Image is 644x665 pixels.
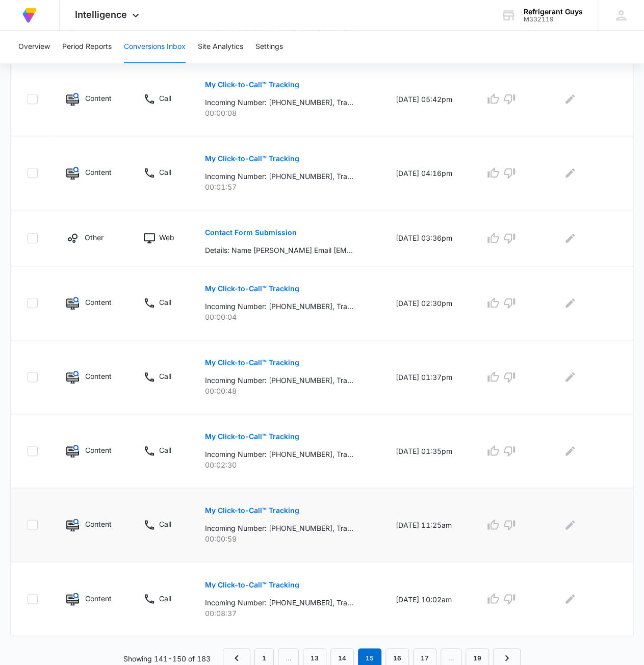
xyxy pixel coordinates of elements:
[159,297,171,308] p: Call
[205,220,297,245] button: Contact Form Submission
[205,572,299,597] button: My Click-to-Call™ Tracking
[383,266,473,340] td: [DATE] 02:30pm
[205,424,299,449] button: My Click-to-Call™ Tracking
[205,182,371,192] p: 00:01:57
[205,245,353,255] p: Details: Name [PERSON_NAME] Email [EMAIL_ADDRESS][DOMAIN_NAME] Question Do you sell R-134A refrig...
[85,371,112,381] p: Content
[85,232,104,243] p: Other
[205,146,299,171] button: My Click-to-Call™ Tracking
[205,386,371,396] p: 00:00:48
[205,533,371,544] p: 00:00:59
[205,523,353,533] p: Incoming Number: [PHONE_NUMBER], Tracking Number: [PHONE_NUMBER], Ring To: [PHONE_NUMBER], Caller...
[123,653,211,663] p: Showing 141-150 of 183
[205,312,371,322] p: 00:00:04
[198,31,243,63] button: Site Analytics
[383,210,473,266] td: [DATE] 03:36pm
[562,443,578,459] button: Edit Comments
[562,295,578,311] button: Edit Comments
[383,488,473,562] td: [DATE] 11:25am
[524,16,583,23] div: account id
[255,31,283,63] button: Settings
[159,371,171,381] p: Call
[562,369,578,385] button: Edit Comments
[85,93,112,104] p: Content
[159,93,171,104] p: Call
[124,31,186,63] button: Conversions Inbox
[383,340,473,414] td: [DATE] 01:37pm
[205,597,353,607] p: Incoming Number: [PHONE_NUMBER], Tracking Number: [PHONE_NUMBER], Ring To: [PHONE_NUMBER], Caller...
[20,6,39,24] img: Volusion
[205,285,299,292] p: My Click-to-Call™ Tracking
[159,232,174,243] p: Web
[205,507,299,514] p: My Click-to-Call™ Tracking
[383,136,473,210] td: [DATE] 04:16pm
[159,167,171,177] p: Call
[159,593,171,603] p: Call
[205,72,299,97] button: My Click-to-Call™ Tracking
[205,276,299,301] button: My Click-to-Call™ Tracking
[562,91,578,107] button: Edit Comments
[524,8,583,16] div: account name
[562,591,578,607] button: Edit Comments
[205,433,299,440] p: My Click-to-Call™ Tracking
[205,459,371,470] p: 00:02:30
[205,581,299,588] p: My Click-to-Call™ Tracking
[205,108,371,118] p: 00:00:08
[18,31,50,63] button: Overview
[383,562,473,636] td: [DATE] 10:02am
[205,607,371,618] p: 00:08:37
[205,359,299,366] p: My Click-to-Call™ Tracking
[205,498,299,523] button: My Click-to-Call™ Tracking
[205,301,353,312] p: Incoming Number: [PHONE_NUMBER], Tracking Number: [PHONE_NUMBER], Ring To: [PHONE_NUMBER], Caller...
[75,9,127,20] span: Intelligence
[85,297,112,308] p: Content
[562,165,578,181] button: Edit Comments
[205,97,353,108] p: Incoming Number: [PHONE_NUMBER], Tracking Number: [PHONE_NUMBER], Ring To: [PHONE_NUMBER], Caller...
[62,31,112,63] button: Period Reports
[205,171,353,182] p: Incoming Number: [PHONE_NUMBER], Tracking Number: [PHONE_NUMBER], Ring To: [PHONE_NUMBER], Caller...
[205,155,299,162] p: My Click-to-Call™ Tracking
[562,230,578,246] button: Edit Comments
[562,517,578,533] button: Edit Comments
[383,62,473,136] td: [DATE] 05:42pm
[85,519,112,529] p: Content
[383,414,473,488] td: [DATE] 01:35pm
[205,449,353,459] p: Incoming Number: [PHONE_NUMBER], Tracking Number: [PHONE_NUMBER], Ring To: [PHONE_NUMBER], Caller...
[205,375,353,386] p: Incoming Number: [PHONE_NUMBER], Tracking Number: [PHONE_NUMBER], Ring To: [PHONE_NUMBER], Caller...
[205,229,297,236] p: Contact Form Submission
[85,167,112,177] p: Content
[159,519,171,529] p: Call
[205,81,299,88] p: My Click-to-Call™ Tracking
[159,445,171,455] p: Call
[85,445,112,455] p: Content
[85,593,112,603] p: Content
[205,350,299,375] button: My Click-to-Call™ Tracking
